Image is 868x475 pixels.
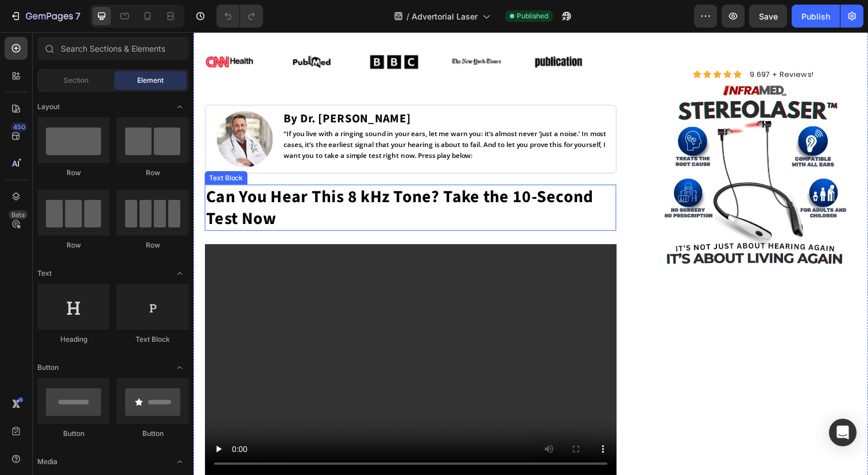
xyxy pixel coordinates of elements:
div: Row [117,168,189,178]
p: 7 [75,9,80,23]
button: Save [749,5,787,28]
div: Undo/Redo [216,5,263,28]
span: Element [137,75,164,86]
span: Text [37,268,52,279]
button: Publish [792,5,840,28]
span: Toggle open [170,98,189,116]
button: 7 [5,5,86,28]
span: Toggle open [170,358,189,377]
span: Advertorial Laser [412,10,478,22]
div: 450 [11,122,28,132]
span: Toggle open [170,264,189,283]
div: Publish [801,10,830,22]
span: 9.697 + Reviews! [568,38,634,49]
span: Button [37,362,59,373]
span: Section [64,75,88,86]
div: Row [37,240,110,250]
div: Text Block [117,334,189,345]
div: Row [37,168,110,178]
span: Layout [37,102,60,112]
span: Published [517,11,548,21]
iframe: Design area [193,32,868,475]
div: Open Intercom Messenger [829,419,857,446]
div: Row [117,240,189,250]
div: Button [37,428,110,439]
span: / [406,10,409,22]
span: Save [759,11,778,21]
span: Media [37,457,57,467]
div: Button [117,428,189,439]
video: Video [11,217,432,453]
div: Beta [9,210,28,219]
input: Search Sections & Elements [37,37,189,60]
img: gempages_585011989323973266-26a3bc1c-dcbd-4359-a616-3a6e88162f6c.webp [477,51,668,241]
span: Toggle open [170,453,189,471]
div: Heading [37,334,110,345]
